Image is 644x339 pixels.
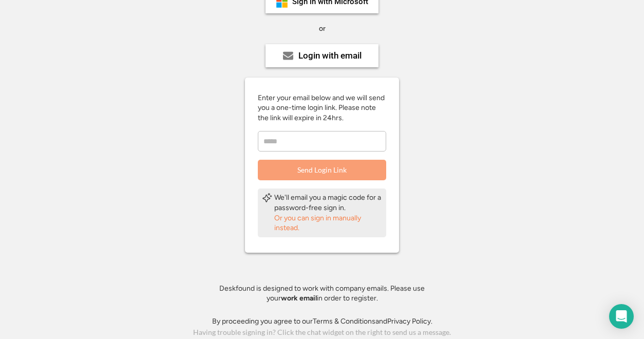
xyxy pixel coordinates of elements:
div: or [319,24,326,34]
button: Send Login Link [258,160,386,180]
div: Deskfound is designed to work with company emails. Please use your in order to register. [206,284,438,304]
a: Terms & Conditions [313,317,375,326]
div: Open Intercom Messenger [609,304,634,329]
strong: work email [281,294,317,303]
div: We'll email you a magic code for a password-free sign in. [274,193,382,213]
div: By proceeding you agree to our and [212,316,432,327]
a: Privacy Policy. [387,317,432,326]
div: Or you can sign in manually instead. [274,213,382,233]
div: Login with email [298,51,362,60]
div: Enter your email below and we will send you a one-time login link. Please note the link will expi... [258,93,386,123]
